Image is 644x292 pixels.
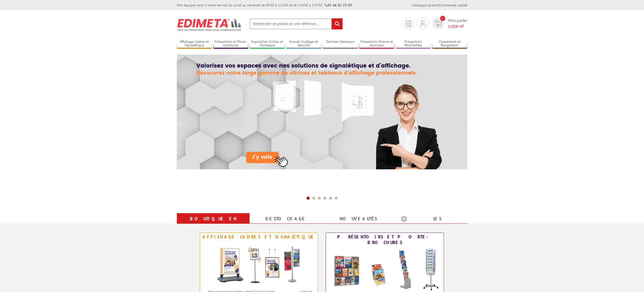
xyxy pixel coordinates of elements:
div: | [411,3,467,8]
a: Présentoirs Presse et Journaux [359,40,394,48]
a: Boutique en ligne [183,214,243,233]
img: devis rapide [406,20,411,27]
div: Présentoirs et Porte-brochures [327,234,442,245]
span: 0,00 [448,24,456,29]
a: devis rapide 0 Mon panier 0,00€ HT [431,18,467,29]
a: Affichage Cadres et Signalétique [177,40,212,48]
a: Exposition Grilles et Panneaux [250,40,285,48]
span: 0 [440,16,445,21]
a: Présentoirs et Porte-brochures [213,40,248,48]
span: € HT [448,23,467,29]
a: Présentoirs Multimédia [396,40,431,48]
img: devis rapide [420,20,426,27]
a: nouveautés [328,214,389,223]
img: devis rapide [435,21,442,27]
a: Classement et Rangement [432,40,467,48]
a: Accueil Guidage et Sécurité [286,40,321,48]
a: Destockage [256,214,316,223]
div: Affichage Cadres et Signalétique [201,234,317,240]
a: Commande rapide [440,3,467,7]
a: Les promotions [401,214,461,233]
strong: 01 46 81 33 03 [325,3,352,7]
div: Nos équipes sont à votre service du lundi au vendredi de 8h30 à 12h30 et de 13h30 à 17h30 [177,3,352,8]
img: Présentoir, panneau, stand - Edimeta - PLV, affichage, mobilier bureau, entreprise [177,15,242,34]
b: Les promotions [401,214,465,224]
input: rechercher [332,18,343,29]
a: Services Généraux [323,40,358,48]
input: Rechercher un produit ou une référence... [249,18,343,29]
a: Catalogue gratuit [411,3,439,7]
img: Affichage Cadres et Signalétique [212,241,306,287]
span: Mon panier [448,18,467,29]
